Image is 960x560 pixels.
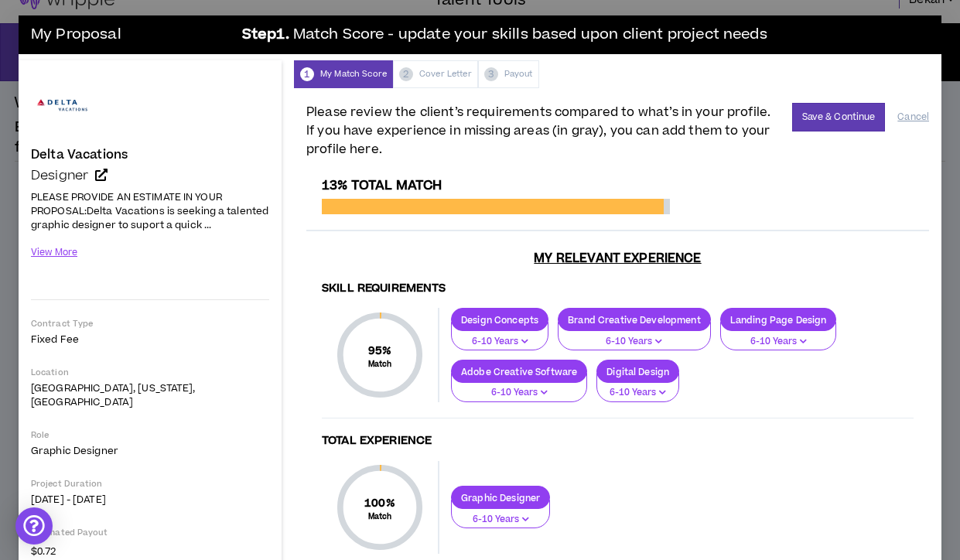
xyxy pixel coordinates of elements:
[306,251,929,266] h3: My Relevant Experience
[31,166,88,185] span: Designer
[451,373,587,402] button: 6-10 Years
[322,176,442,195] span: 13% Total Match
[606,386,669,400] p: 6-10 Years
[31,527,269,538] p: Estimated Payout
[568,335,701,349] p: 6-10 Years
[242,24,289,46] b: Step 1 .
[451,322,548,351] button: 6-10 Years
[306,103,783,159] span: Please review the client’s requirements compared to what’s in your profile. If you have experienc...
[792,103,886,131] button: Save & Continue
[452,492,549,504] p: Graphic Designer
[31,381,269,409] p: [GEOGRAPHIC_DATA], [US_STATE], [GEOGRAPHIC_DATA]
[31,239,77,266] button: View More
[368,343,392,359] span: 95 %
[596,373,679,402] button: 6-10 Years
[293,24,767,46] span: Match Score - update your skills based upon client project needs
[31,444,118,458] span: Graphic Designer
[451,500,550,529] button: 6-10 Years
[364,511,395,522] small: Match
[31,148,128,162] h4: Delta Vacations
[368,359,392,370] small: Match
[31,19,232,50] h3: My Proposal
[322,434,914,449] h4: Total Experience
[461,386,577,400] p: 6-10 Years
[897,104,929,131] button: Cancel
[294,60,393,88] div: My Match Score
[31,333,269,347] p: Fixed Fee
[31,478,269,490] p: Project Duration
[322,282,914,296] h4: Skill Requirements
[31,189,269,233] p: PLEASE PROVIDE AN ESTIMATE IN YOUR PROPOSAL:Delta Vacations is seeking a talented graphic designe...
[31,168,269,183] a: Designer
[461,513,540,527] p: 6-10 Years
[730,335,827,349] p: 6-10 Years
[720,322,837,351] button: 6-10 Years
[597,366,678,377] p: Digital Design
[31,429,269,441] p: Role
[31,367,269,378] p: Location
[452,366,586,377] p: Adobe Creative Software
[15,507,53,545] div: Open Intercom Messenger
[721,314,836,326] p: Landing Page Design
[31,318,269,330] p: Contract Type
[461,335,538,349] p: 6-10 Years
[452,314,548,326] p: Design Concepts
[559,314,710,326] p: Brand Creative Development
[300,67,314,81] span: 1
[558,322,711,351] button: 6-10 Years
[31,541,56,560] span: $0.72
[364,495,395,511] span: 100 %
[31,493,269,507] p: [DATE] - [DATE]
